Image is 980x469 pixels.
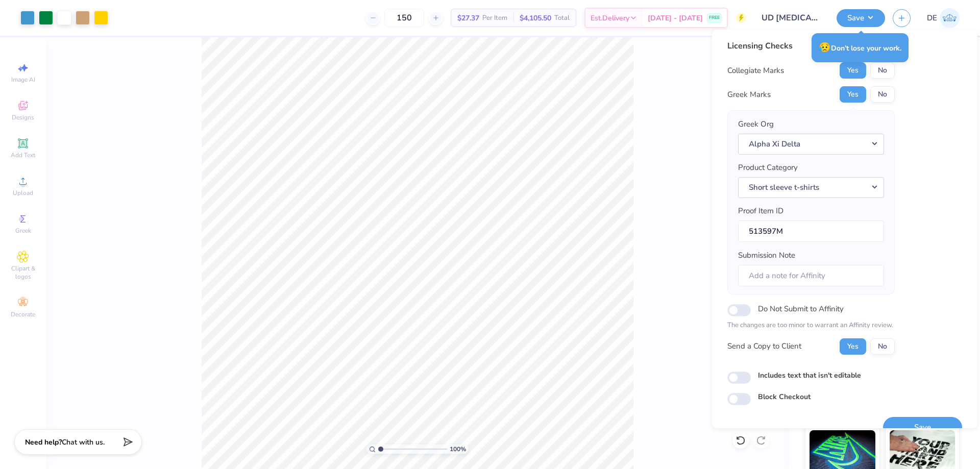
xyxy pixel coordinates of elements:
span: $4,105.50 [520,13,551,23]
label: Proof Item ID [738,205,783,217]
button: Alpha Xi Delta [738,134,884,155]
label: Do Not Submit to Affinity [758,302,844,315]
span: $27.37 [457,13,479,23]
div: Don’t lose your work. [812,33,909,62]
label: Includes text that isn't editable [758,370,861,381]
span: Upload [13,189,33,197]
button: Yes [840,338,866,355]
div: Licensing Checks [727,40,895,52]
button: Save [883,417,962,438]
button: Yes [840,62,866,79]
div: Collegiate Marks [727,65,784,77]
span: 😥 [819,41,831,54]
p: The changes are too minor to warrant an Affinity review. [727,320,895,331]
span: [DATE] - [DATE] [648,13,703,23]
button: No [870,338,895,355]
span: Designs [12,113,34,121]
input: – – [384,9,424,27]
label: Block Checkout [758,391,811,402]
button: Yes [840,86,866,103]
div: Greek Marks [727,89,771,101]
span: Est. Delivery [591,13,629,23]
span: Decorate [11,310,35,318]
span: Chat with us. [62,437,105,447]
strong: Need help? [25,437,62,447]
span: Total [554,13,570,23]
span: FREE [709,14,720,21]
input: Untitled Design [754,8,829,28]
span: Greek [15,227,31,235]
span: DE [927,12,937,24]
img: Djian Evardoni [940,8,960,28]
button: Save [837,9,885,27]
span: Add Text [11,151,35,159]
label: Greek Org [738,118,774,130]
label: Submission Note [738,250,795,261]
button: No [870,62,895,79]
input: Add a note for Affinity [738,265,884,287]
span: 100 % [450,445,466,454]
button: No [870,86,895,103]
span: Per Item [482,13,507,23]
a: DE [927,8,960,28]
span: Image AI [11,76,35,84]
label: Product Category [738,162,798,174]
button: Short sleeve t-shirts [738,177,884,198]
span: Clipart & logos [5,264,41,281]
div: Send a Copy to Client [727,340,801,352]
